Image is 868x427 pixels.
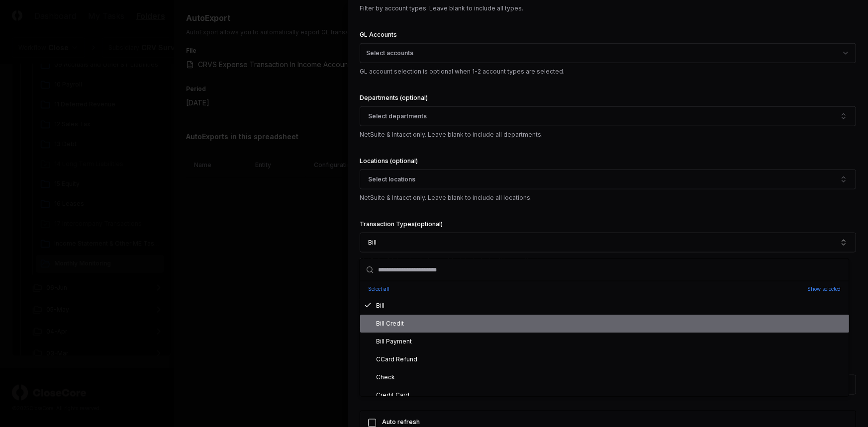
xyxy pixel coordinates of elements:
[807,285,841,293] button: Show selected
[364,301,385,310] div: Bill
[360,43,856,63] button: Select accounts
[368,285,389,293] button: Select all
[360,256,856,265] p: NetSuite & Intacct only. Leave blank to include all transaction types .
[364,355,417,364] div: CCard Refund
[364,319,404,328] div: Bill Credit
[368,175,415,184] span: Select locations
[368,238,377,247] span: Bill
[364,373,395,382] div: Check
[364,337,412,346] div: Bill Payment
[360,94,428,101] label: Departments (optional)
[360,297,849,396] div: Suggestions
[360,220,443,228] label: Transaction Types (optional)
[382,419,656,425] label: Auto refresh
[360,31,397,38] label: GL Accounts
[368,112,427,121] span: Select departments
[360,157,418,165] label: Locations (optional)
[360,130,856,139] p: NetSuite & Intacct only. Leave blank to include all departments.
[364,391,409,400] div: Credit Card
[360,67,856,76] p: GL account selection is optional when 1-2 account types are selected.
[360,193,856,202] p: NetSuite & Intacct only. Leave blank to include all locations.
[360,4,856,13] p: Filter by account types. Leave blank to include all types.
